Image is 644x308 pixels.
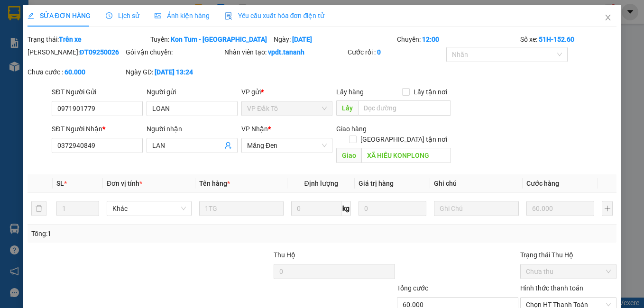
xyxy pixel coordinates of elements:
[292,36,312,43] b: [DATE]
[147,87,238,97] div: Người gửi
[27,34,150,45] div: Trạng thái:
[28,67,124,77] div: Chưa cước :
[155,12,161,19] span: picture
[107,180,142,187] span: Đơn vị tính
[341,201,351,216] span: kg
[149,34,273,45] div: Tuyến:
[520,284,583,292] label: Hình thức thanh toán
[526,264,611,279] span: Chưa thu
[336,100,358,116] span: Lấy
[247,101,327,116] span: VP Đắk Tô
[434,201,519,216] input: Ghi Chú
[348,47,444,57] div: Cước rồi :
[377,48,381,56] b: 0
[396,34,519,45] div: Chuyến:
[336,88,364,96] span: Lấy hàng
[225,12,325,19] span: Yêu cầu xuất hóa đơn điện tử
[155,68,193,76] b: [DATE] 13:24
[80,48,119,56] b: ĐT09250026
[430,174,523,193] th: Ghi chú
[126,67,222,77] div: Ngày GD:
[52,87,143,97] div: SĐT Người Gửi
[602,201,613,216] button: plus
[359,180,394,187] span: Giá trị hàng
[31,201,46,216] button: delete
[64,68,85,76] b: 60.000
[112,201,186,216] span: Khác
[147,124,238,134] div: Người nhận
[397,284,428,292] span: Tổng cước
[199,201,284,216] input: VD: Bàn, Ghế
[241,87,332,97] div: VP gửi
[241,125,268,133] span: VP Nhận
[106,12,112,19] span: clock-circle
[225,12,232,20] img: icon
[359,201,426,216] input: 0
[357,134,451,145] span: [GEOGRAPHIC_DATA] tận nơi
[247,138,327,153] span: Măng Đen
[520,250,617,260] div: Trạng thái Thu Hộ
[595,5,621,31] button: Close
[422,36,439,43] b: 12:00
[539,36,574,43] b: 51H-152.60
[604,14,612,21] span: close
[31,228,249,239] div: Tổng: 1
[224,142,232,149] span: user-add
[28,12,91,19] span: SỬA ĐƠN HÀNG
[56,180,64,187] span: SL
[336,125,367,133] span: Giao hàng
[526,180,559,187] span: Cước hàng
[358,100,451,116] input: Dọc đường
[171,36,267,43] b: Kon Tum - [GEOGRAPHIC_DATA]
[410,87,451,97] span: Lấy tận nơi
[304,180,338,187] span: Định lượng
[268,48,304,56] b: vpdt.tananh
[126,47,222,57] div: Gói vận chuyển:
[526,201,594,216] input: 0
[273,34,396,45] div: Ngày:
[59,36,82,43] b: Trên xe
[199,180,230,187] span: Tên hàng
[361,148,451,163] input: Dọc đường
[224,47,346,57] div: Nhân viên tạo:
[519,34,618,45] div: Số xe:
[52,124,143,134] div: SĐT Người Nhận
[28,12,34,19] span: edit
[106,12,139,19] span: Lịch sử
[336,148,361,163] span: Giao
[274,251,295,259] span: Thu Hộ
[28,47,124,57] div: [PERSON_NAME]:
[155,12,210,19] span: Ảnh kiện hàng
